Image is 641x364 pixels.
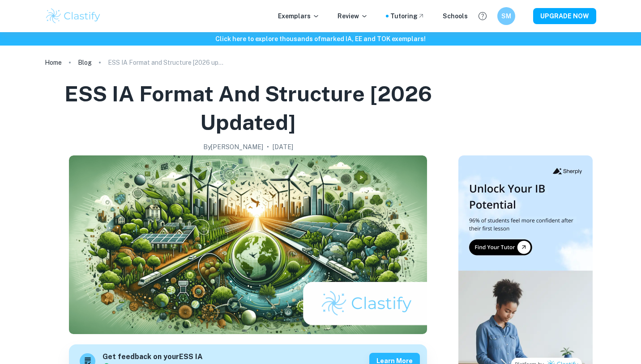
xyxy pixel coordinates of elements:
[497,7,515,25] button: SM
[203,142,263,152] h2: By [PERSON_NAME]
[338,11,368,21] p: Review
[108,58,224,67] p: ESS IA Format and Structure [2026 updated]
[45,56,62,69] a: Home
[475,8,490,24] button: Help and Feedback
[278,11,320,21] p: Exemplars
[69,155,427,334] img: ESS IA Format and Structure [2026 updated] cover image
[267,142,269,152] p: •
[443,11,468,21] a: Schools
[390,11,425,21] a: Tutoring
[501,11,512,21] h6: SM
[273,142,293,152] h2: [DATE]
[103,351,209,363] h6: Get feedback on your ESS IA
[48,79,448,137] h1: ESS IA Format and Structure [2026 updated]
[78,56,92,69] a: Blog
[2,34,639,44] h6: Click here to explore thousands of marked IA, EE and TOK exemplars !
[533,8,596,24] button: UPGRADE NOW
[45,7,102,25] img: Clastify logo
